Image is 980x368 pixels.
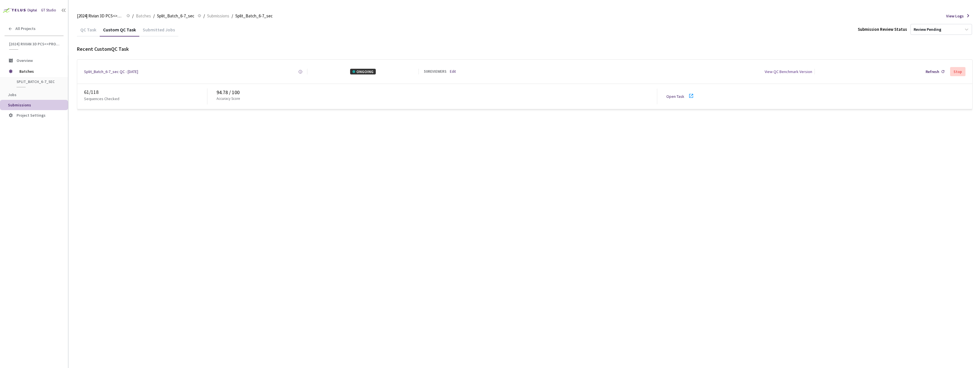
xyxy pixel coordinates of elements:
div: Submitted Jobs [139,27,178,37]
div: Stop [954,69,962,74]
div: 50 REVIEWERS [424,69,446,74]
span: Project Settings [17,113,46,118]
li: / [132,13,134,19]
span: Batches [136,13,151,19]
li: / [232,13,233,19]
span: Submissions [207,13,229,19]
span: View Logs [946,13,964,19]
div: Review Pending [914,27,941,32]
span: Batches [19,66,58,77]
span: [2024] Rivian 3D PCS<>Production [77,13,123,19]
span: All Projects [15,26,36,31]
span: Split_Batch_6-7_sec [235,13,273,19]
div: ONGOING [350,69,376,74]
a: Open Task [666,94,684,99]
li: / [153,13,155,19]
div: Custom QC Task [100,27,139,37]
p: Sequences Checked [84,96,119,102]
span: Split_Batch_6-7_sec [157,13,194,19]
span: Split_Batch_6-7_sec [17,79,59,84]
a: Batches [135,13,152,19]
div: QC Task [77,27,100,37]
span: Overview [17,58,33,63]
a: Edit [450,69,456,74]
div: 94.78 / 100 [217,89,657,96]
div: Recent Custom QC Task [77,45,973,53]
li: / [203,13,205,19]
div: Submission Review Status [858,26,907,32]
span: Submissions [8,102,31,108]
div: 61 / 118 [84,88,207,96]
div: Refresh [926,69,939,74]
span: [2024] Rivian 3D PCS<>Production [9,42,60,46]
div: View QC Benchmark Version [765,69,812,74]
a: Split_Batch_6-7_sec QC - [DATE] [84,69,138,74]
a: Submissions [206,13,230,19]
p: Accuracy Score [217,96,240,102]
div: GT Studio [41,8,56,13]
span: Jobs [8,92,17,97]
